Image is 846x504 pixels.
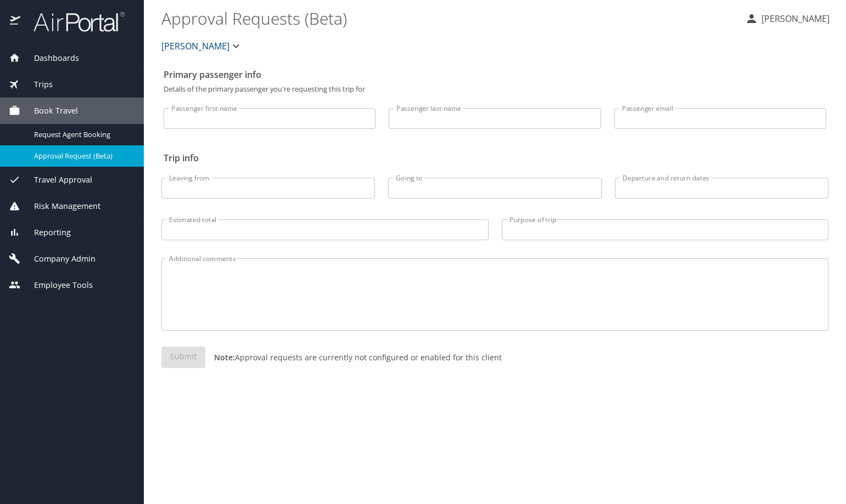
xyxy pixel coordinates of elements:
[20,279,93,291] span: Employee Tools
[20,253,96,265] span: Company Admin
[34,129,131,140] span: Request Agent Booking
[164,86,826,93] p: Details of the primary passenger you're requesting this trip for
[20,78,53,90] span: Trips
[164,66,826,83] h2: Primary passenger info
[758,12,830,25] p: [PERSON_NAME]
[161,38,229,54] span: [PERSON_NAME]
[20,105,78,117] span: Book Travel
[21,11,125,32] img: airportal-logo.png
[164,149,826,167] h2: Trip info
[10,11,21,32] img: icon-airportal.png
[161,1,736,35] h1: Approval Requests (Beta)
[741,9,834,29] button: [PERSON_NAME]
[20,200,100,212] span: Risk Management
[20,52,79,64] span: Dashboards
[20,226,71,239] span: Reporting
[34,151,131,161] span: Approval Request (Beta)
[214,352,235,363] strong: Note:
[205,352,502,363] p: Approval requests are currently not configured or enabled for this client
[157,35,247,57] button: [PERSON_NAME]
[20,174,92,186] span: Travel Approval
